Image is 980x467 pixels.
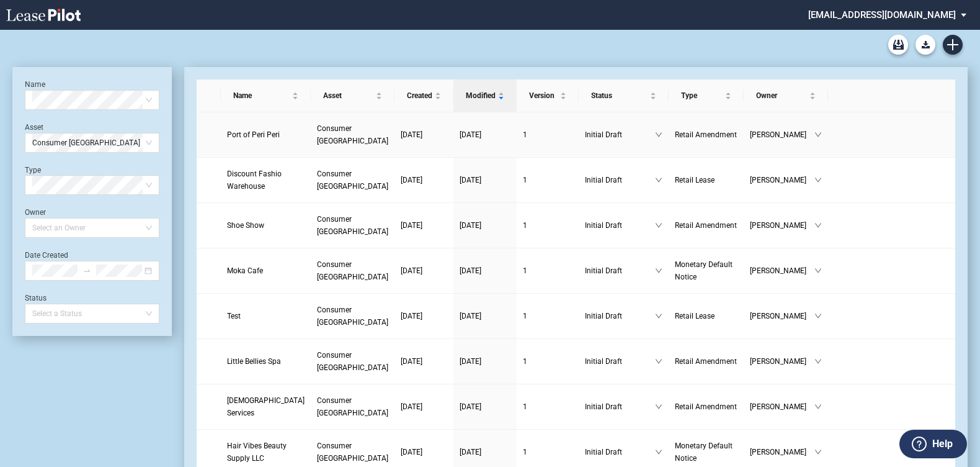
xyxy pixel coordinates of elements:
button: Help [899,430,967,458]
a: Consumer [GEOGRAPHIC_DATA] [317,394,388,419]
span: Retail Amendment [675,221,737,230]
span: Consumer Square West [317,351,388,372]
span: Moka Cafe [227,266,263,275]
span: Retail Amendment [675,130,737,139]
a: 1 [523,219,572,232]
a: [DATE] [460,265,510,277]
span: Port of Peri Peri [227,130,280,139]
span: Consumer Square West [317,396,388,417]
a: [DATE] [401,310,447,322]
a: Monetary Default Notice [675,440,738,465]
span: 1 [523,176,527,184]
span: Owner [756,89,807,102]
label: Status [25,294,47,302]
span: Initial Draft [585,129,655,141]
span: [DATE] [401,448,422,456]
label: Name [25,80,45,89]
span: down [655,267,662,274]
span: [PERSON_NAME] [750,219,814,232]
span: down [814,176,822,184]
span: Consumer Square West [317,260,388,281]
span: Test [227,312,241,320]
span: 1 [523,357,527,366]
a: Archive [888,35,908,55]
span: Shoe Show [227,221,264,230]
span: 1 [523,448,527,456]
span: Consumer Square West [317,124,388,145]
span: to [82,266,91,275]
span: [DATE] [401,402,422,411]
span: 1 [523,402,527,411]
span: down [814,448,822,456]
span: 1 [523,266,527,275]
a: Create new document [943,35,963,55]
a: [DATE] [460,174,510,186]
span: [DATE] [460,357,481,366]
span: Catholic Services [227,396,305,417]
a: Retail Amendment [675,355,738,368]
a: [DATE] [401,446,447,458]
a: 1 [523,129,572,141]
a: Consumer [GEOGRAPHIC_DATA] [317,258,388,283]
a: [DATE] [401,174,447,186]
span: down [655,131,662,138]
span: Consumer Square West [317,442,388,463]
span: down [655,176,662,184]
span: [PERSON_NAME] [750,129,814,141]
a: 1 [523,174,572,186]
span: Created [407,89,432,102]
span: Type [681,89,723,102]
label: Help [932,436,953,452]
span: [DATE] [460,266,481,275]
span: Status [591,89,648,102]
a: 1 [523,355,572,368]
a: Test [227,310,305,322]
span: down [814,131,822,138]
a: Retail Amendment [675,129,738,141]
a: Consumer [GEOGRAPHIC_DATA] [317,122,388,147]
a: Discount Fashio Warehouse [227,168,305,193]
span: 1 [523,221,527,230]
a: [DATE] [401,219,447,232]
a: Monetary Default Notice [675,258,738,283]
span: Consumer Square West [32,134,152,152]
span: [DATE] [460,312,481,320]
span: Retail Lease [675,176,715,184]
span: Monetary Default Notice [675,260,733,281]
a: Little Bellies Spa [227,355,305,368]
th: Type [669,79,744,112]
button: Download Blank Form [915,35,935,55]
span: [DATE] [401,221,422,230]
span: Discount Fashio Warehouse [227,170,282,191]
label: Type [25,166,41,175]
span: 1 [523,312,527,320]
a: Consumer [GEOGRAPHIC_DATA] [317,440,388,465]
span: [DATE] [460,448,481,456]
a: [DATE] [460,401,510,413]
a: [DATE] [401,401,447,413]
span: Name [233,89,290,102]
a: [DEMOGRAPHIC_DATA] Services [227,394,305,419]
a: Consumer [GEOGRAPHIC_DATA] [317,349,388,374]
span: Initial Draft [585,174,655,186]
span: Initial Draft [585,310,655,322]
span: [DATE] [460,221,481,230]
span: [DATE] [401,266,422,275]
a: Consumer [GEOGRAPHIC_DATA] [317,213,388,238]
span: [PERSON_NAME] [750,446,814,458]
span: down [655,222,662,229]
span: down [655,358,662,365]
span: Retail Amendment [675,402,737,411]
span: Initial Draft [585,446,655,458]
th: Asset [311,79,394,112]
span: Little Bellies Spa [227,357,281,366]
span: [DATE] [401,130,422,139]
a: [DATE] [401,265,447,277]
span: Retail Lease [675,312,715,320]
label: Owner [25,208,46,217]
th: Name [221,79,311,112]
a: 1 [523,265,572,277]
span: 1 [523,130,527,139]
th: Owner [744,79,828,112]
md-menu: Download Blank Form List [912,35,939,55]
